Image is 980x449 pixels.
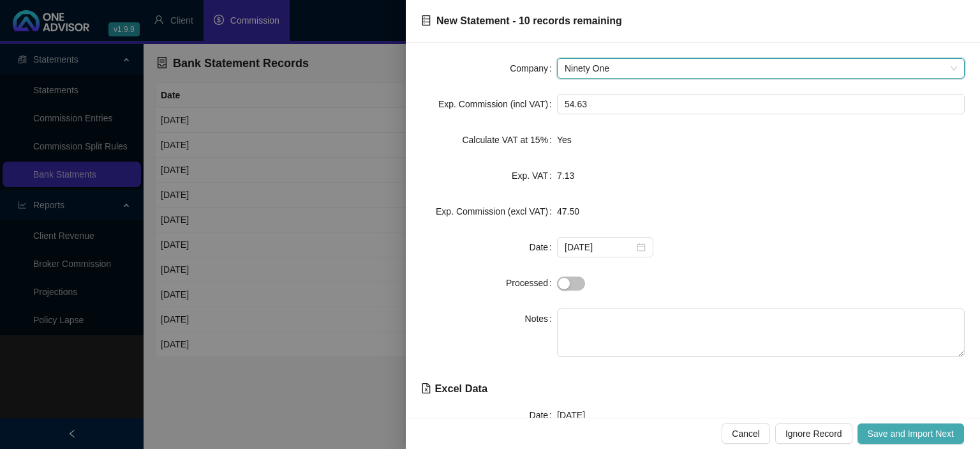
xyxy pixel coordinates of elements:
[421,372,965,395] h3: Excel Data
[530,237,557,257] label: Date
[857,423,964,444] button: Save and Import Next
[421,383,431,393] span: file-excel
[506,273,557,293] label: Processed
[512,165,557,186] label: Exp. VAT
[722,423,770,444] button: Cancel
[557,410,585,420] span: [DATE]
[732,427,760,441] span: Cancel
[436,201,557,222] label: Exp. Commission (excl VAT)
[565,240,634,254] input: Select date
[775,423,852,444] button: Ignore Record
[868,427,954,441] span: Save and Import Next
[557,135,572,145] span: Yes
[510,58,557,79] label: Company
[421,15,431,26] span: database
[557,171,574,181] span: 7.13
[438,94,557,114] label: Exp. Commission (incl VAT)
[462,130,557,150] label: Calculate VAT at 15%
[530,405,557,425] label: Date
[565,59,957,78] span: Ninety One
[557,206,579,217] span: 47.50
[436,15,622,26] span: New Statement - 10 records remaining
[785,427,842,441] span: Ignore Record
[525,308,557,329] label: Notes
